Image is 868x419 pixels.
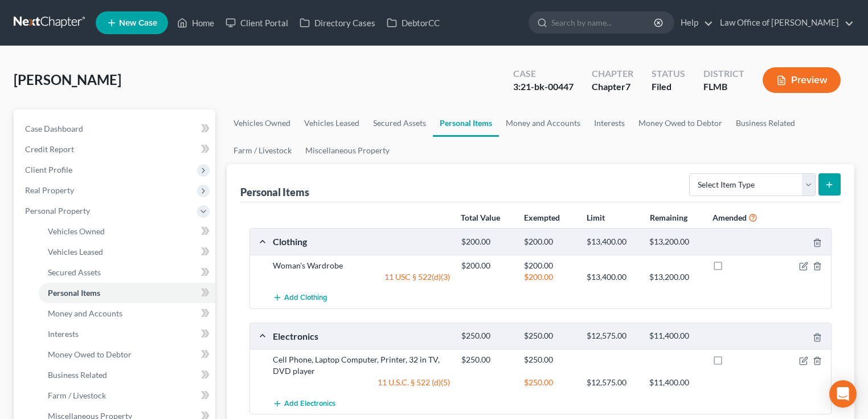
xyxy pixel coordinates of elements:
[284,294,327,303] span: Add Clothing
[267,377,456,388] div: 11 U.S.C. § 522 (d)(5)
[703,80,744,93] div: FLMB
[14,71,121,88] span: [PERSON_NAME]
[587,213,605,222] strong: Limit
[518,331,581,341] div: $250.00
[39,303,215,324] a: Money and Accounts
[39,344,215,365] a: Money Owed to Debtor
[632,109,729,137] a: Money Owed to Debtor
[587,109,632,137] a: Interests
[16,139,215,160] a: Credit Report
[763,67,841,93] button: Preview
[16,119,215,139] a: Case Dashboard
[48,329,79,339] span: Interests
[48,267,101,277] span: Secured Assets
[298,137,396,164] a: Miscellaneous Property
[592,80,633,93] div: Chapter
[592,67,633,80] div: Chapter
[713,213,747,222] strong: Amended
[171,13,220,33] a: Home
[675,13,713,33] a: Help
[625,81,630,92] span: 7
[456,331,518,341] div: $250.00
[48,390,106,400] span: Farm / Livestock
[703,67,744,80] div: District
[273,287,327,308] button: Add Clothing
[644,237,706,247] div: $13,200.00
[518,260,581,271] div: $200.00
[48,349,132,359] span: Money Owed to Debtor
[551,12,656,33] input: Search by name...
[39,324,215,344] a: Interests
[433,109,499,137] a: Personal Items
[294,13,381,33] a: Directory Cases
[581,237,644,247] div: $13,400.00
[650,213,687,222] strong: Remaining
[267,354,456,377] div: Cell Phone, Laptop Computer, Printer, 32 in TV, DVD player
[518,377,581,388] div: $250.00
[48,288,100,298] span: Personal Items
[581,377,644,388] div: $12,575.00
[499,109,587,137] a: Money and Accounts
[456,260,518,271] div: $200.00
[39,385,215,406] a: Farm / Livestock
[456,237,518,247] div: $200.00
[227,109,297,137] a: Vehicles Owned
[644,271,706,283] div: $13,200.00
[25,124,83,133] span: Case Dashboard
[714,13,854,33] a: Law Office of [PERSON_NAME]
[25,185,74,195] span: Real Property
[240,185,309,199] div: Personal Items
[652,67,685,80] div: Status
[297,109,366,137] a: Vehicles Leased
[119,19,157,27] span: New Case
[829,380,857,408] div: Open Intercom Messenger
[518,354,581,365] div: $250.00
[220,13,294,33] a: Client Portal
[39,283,215,303] a: Personal Items
[48,308,122,318] span: Money and Accounts
[518,271,581,283] div: $200.00
[267,260,456,271] div: Woman's Wardrobe
[25,165,72,174] span: Client Profile
[513,67,574,80] div: Case
[25,144,74,154] span: Credit Report
[48,370,107,380] span: Business Related
[652,80,685,93] div: Filed
[581,271,644,283] div: $13,400.00
[456,354,518,365] div: $250.00
[267,235,456,247] div: Clothing
[39,242,215,262] a: Vehicles Leased
[273,393,335,414] button: Add Electronics
[461,213,500,222] strong: Total Value
[381,13,445,33] a: DebtorCC
[25,206,90,215] span: Personal Property
[366,109,433,137] a: Secured Assets
[284,399,335,408] span: Add Electronics
[644,331,706,341] div: $11,400.00
[267,271,456,283] div: 11 USC § 522(d)(3)
[518,237,581,247] div: $200.00
[48,226,105,236] span: Vehicles Owned
[39,365,215,385] a: Business Related
[644,377,706,388] div: $11,400.00
[227,137,298,164] a: Farm / Livestock
[729,109,802,137] a: Business Related
[513,80,574,93] div: 3:21-bk-00447
[39,262,215,283] a: Secured Assets
[39,221,215,242] a: Vehicles Owned
[581,331,644,341] div: $12,575.00
[524,213,560,222] strong: Exempted
[267,330,456,342] div: Electronics
[48,247,103,257] span: Vehicles Leased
